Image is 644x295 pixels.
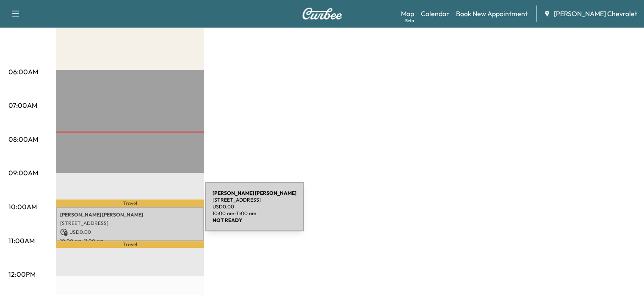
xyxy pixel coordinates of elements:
[8,202,37,212] p: 10:00AM
[8,100,37,110] p: 07:00AM
[8,168,38,178] p: 09:00AM
[554,8,637,19] span: [PERSON_NAME] Chevrolet
[8,67,38,77] p: 06:00AM
[60,228,200,236] p: USD 0.00
[302,8,343,20] img: Curbee Logo
[60,220,200,227] p: [STREET_ADDRESS]
[456,8,528,19] a: Book New Appointment
[8,236,35,246] p: 11:00AM
[60,238,200,244] p: 10:00 am - 11:00 am
[405,17,414,24] div: Beta
[8,134,38,144] p: 08:00AM
[56,241,204,248] p: Travel
[421,8,449,19] a: Calendar
[56,199,204,207] p: Travel
[401,8,414,19] a: MapBeta
[8,269,36,279] p: 12:00PM
[60,211,200,218] p: [PERSON_NAME] [PERSON_NAME]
